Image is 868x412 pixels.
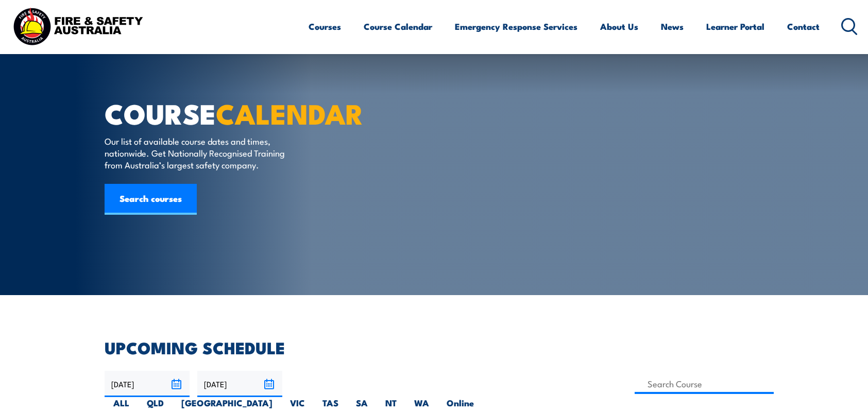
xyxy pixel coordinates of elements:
[105,101,359,125] h1: COURSE
[455,13,577,40] a: Emergency Response Services
[706,13,764,40] a: Learner Portal
[105,184,197,215] a: Search courses
[364,13,432,40] a: Course Calendar
[600,13,638,40] a: About Us
[105,371,190,397] input: From date
[105,135,293,171] p: Our list of available course dates and times, nationwide. Get Nationally Recognised Training from...
[661,13,684,40] a: News
[309,13,341,40] a: Courses
[105,340,764,354] h2: UPCOMING SCHEDULE
[787,13,820,40] a: Contact
[635,374,774,394] input: Search Course
[216,91,364,134] strong: CALENDAR
[197,371,282,397] input: To date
